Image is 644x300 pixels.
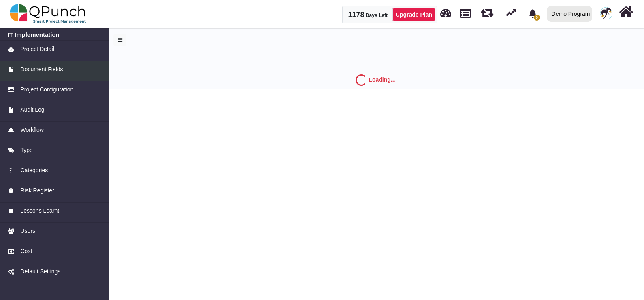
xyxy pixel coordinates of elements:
span: Cost [20,247,32,256]
span: Document Fields [20,65,63,74]
span: Project Detail [20,45,54,53]
svg: bell fill [529,9,537,18]
span: Days Left [366,13,388,18]
span: 0 [534,15,540,21]
span: Audit Log [20,106,44,114]
div: Notification [526,6,540,21]
span: Categories [20,166,48,175]
span: Default Settings [20,267,60,276]
span: Lessons Learnt [20,207,59,215]
span: Demo Support [600,7,612,19]
a: IT Implementation [8,31,102,38]
span: Project Configuration [20,85,73,94]
span: Risk Register [20,186,54,195]
span: Type [20,146,32,154]
i: Home [619,4,633,20]
a: avatar [595,0,617,26]
strong: Loading... [369,76,395,83]
a: Demo Program [543,0,595,27]
div: Dynamic Report [501,0,524,27]
span: Dashboard [440,5,451,17]
a: bell fill0 [524,0,544,26]
span: Projects [460,5,471,18]
div: Demo Program [552,7,590,21]
span: Sprints [481,4,493,17]
span: Users [20,227,35,235]
img: qpunch-sp.fa6292f.png [10,2,86,26]
span: 1178 [348,11,364,19]
img: avatar [600,7,612,19]
span: Workflow [20,126,43,134]
a: Upgrade Plan [392,8,435,21]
